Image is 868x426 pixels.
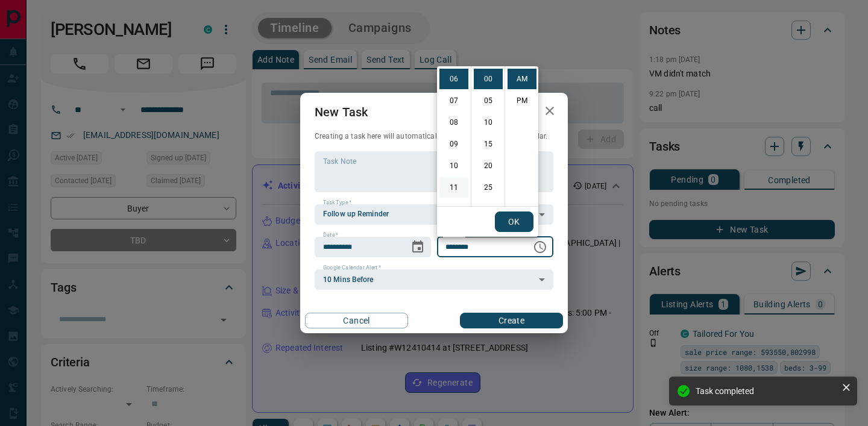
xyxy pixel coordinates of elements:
[305,313,408,328] button: Cancel
[474,177,503,198] li: 25 minutes
[445,231,461,239] label: Time
[439,177,468,198] li: 11 hours
[439,69,468,89] li: 6 hours
[474,112,503,133] li: 10 minutes
[474,155,503,176] li: 20 minutes
[300,93,382,131] h2: New Task
[508,90,536,111] li: PM
[315,131,553,142] p: Creating a task here will automatically add it to your Google Calendar.
[323,199,351,207] label: Task Type
[439,112,468,133] li: 8 hours
[474,69,503,89] li: 0 minutes
[505,66,538,206] ul: Select meridiem
[474,134,503,154] li: 15 minutes
[471,66,505,206] ul: Select minutes
[508,69,536,89] li: AM
[323,231,338,239] label: Date
[315,204,553,225] div: Follow up Reminder
[439,155,468,176] li: 10 hours
[495,211,533,232] button: OK
[439,90,468,111] li: 7 hours
[696,386,837,396] div: Task completed
[474,199,503,219] li: 30 minutes
[406,235,430,259] button: Choose date, selected date is Oct 15, 2025
[474,90,503,111] li: 5 minutes
[528,235,552,259] button: Choose time, selected time is 6:00 AM
[439,134,468,154] li: 9 hours
[323,264,381,272] label: Google Calendar Alert
[437,66,471,206] ul: Select hours
[460,313,563,328] button: Create
[315,269,553,290] div: 10 Mins Before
